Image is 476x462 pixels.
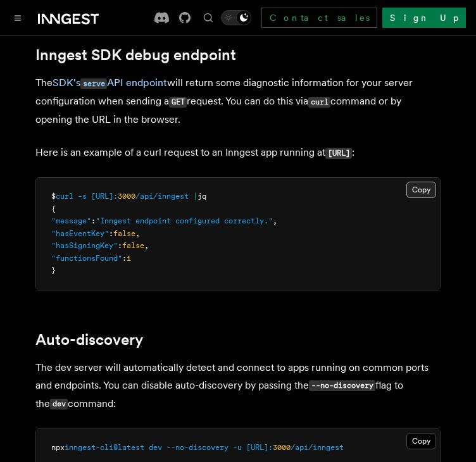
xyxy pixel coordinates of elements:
[233,443,242,452] span: -u
[149,443,162,452] span: dev
[127,254,131,263] span: 1
[51,266,56,275] span: }
[193,192,197,201] span: |
[197,192,206,201] span: jq
[118,241,122,250] span: :
[35,46,236,64] a: Inngest SDK debug endpoint
[51,192,56,201] span: $
[135,229,140,238] span: ,
[113,229,135,238] span: false
[122,254,127,263] span: :
[50,399,68,409] code: dev
[78,192,87,201] span: -s
[122,241,144,250] span: false
[91,216,96,225] span: :
[246,443,273,452] span: [URL]:
[135,192,189,201] span: /api/inngest
[35,359,441,413] p: The dev server will automatically detect and connect to apps running on common ports and endpoint...
[382,8,466,28] a: Sign Up
[51,443,65,452] span: npx
[325,148,352,159] code: [URL]
[273,216,277,225] span: ,
[169,97,187,108] code: GET
[56,192,73,201] span: curl
[51,241,118,250] span: "hasSigningKey"
[10,10,25,25] button: Toggle navigation
[109,229,113,238] span: :
[51,216,91,225] span: "message"
[273,443,291,452] span: 3000
[309,380,375,391] code: --no-discovery
[221,10,251,25] button: Toggle dark mode
[51,204,56,213] span: {
[65,443,144,452] span: inngest-cli@latest
[51,254,122,263] span: "functionsFound"
[53,77,167,89] a: SDK'sserveAPI endpoint
[118,192,135,201] span: 3000
[91,192,118,201] span: [URL]:
[201,10,216,25] button: Find something...
[308,97,330,108] code: curl
[291,443,344,452] span: /api/inngest
[406,182,436,198] button: Copy
[96,216,273,225] span: "Inngest endpoint configured correctly."
[35,144,441,162] p: Here is an example of a curl request to an Inngest app running at :
[35,331,143,349] a: Auto-discovery
[35,74,441,128] p: The will return some diagnostic information for your server configuration when sending a request....
[51,229,109,238] span: "hasEventKey"
[80,78,107,89] code: serve
[166,443,229,452] span: --no-discovery
[406,433,436,449] button: Copy
[261,8,377,28] a: Contact sales
[144,241,149,250] span: ,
